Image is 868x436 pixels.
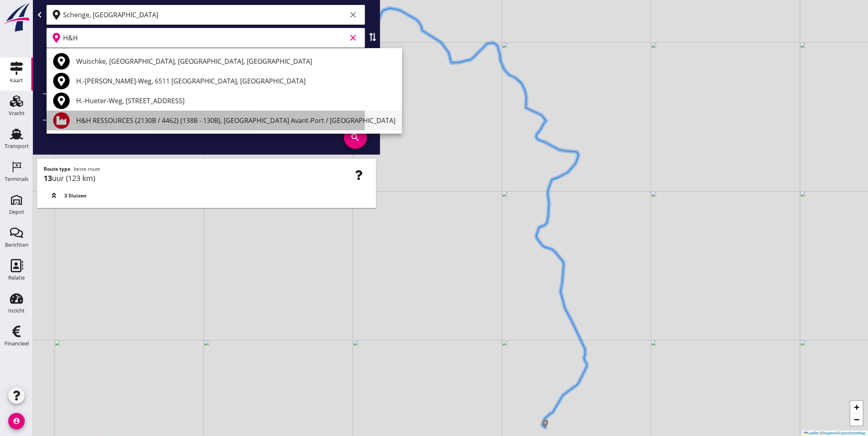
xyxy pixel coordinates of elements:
i: clear [349,33,358,43]
div: uur (123 km) [44,173,370,184]
a: Leaflet [804,431,819,435]
div: Kaart [10,78,23,83]
div: Terminals [5,176,28,182]
span: beste route [74,165,100,172]
a: Zoom in [851,401,863,413]
div: Vracht [9,111,25,116]
div: © © [802,431,868,436]
div: Depot [9,209,24,215]
strong: 13 [44,173,52,183]
div: Berichten [5,242,28,248]
span: 3 Sluizen [64,192,87,199]
div: Financieel [5,341,29,346]
span: | [820,431,821,435]
input: Vertrekpunt [63,8,347,21]
span: + [854,402,860,412]
div: H.-[PERSON_NAME]-Weg, 6511 [GEOGRAPHIC_DATA], [GEOGRAPHIC_DATA] [76,76,395,86]
div: H.-Hueter-Weg, [STREET_ADDRESS] [76,96,395,106]
i: clear [349,10,358,20]
div: Wuischke, [GEOGRAPHIC_DATA], [GEOGRAPHIC_DATA], [GEOGRAPHIC_DATA] [76,56,395,66]
strong: Route type [44,165,70,172]
img: Marker [541,420,550,428]
a: Zoom out [851,413,863,426]
i: account_circle [8,413,25,429]
a: OpenStreetMap [840,431,866,435]
img: logo-small.a267ee39.svg [2,2,31,32]
a: Mapbox [824,431,837,435]
div: Inzicht [8,308,25,313]
div: Relatie [8,275,25,281]
div: Transport [5,144,29,149]
span: − [854,414,860,424]
i: search [344,126,367,149]
input: Bestemming [63,31,347,44]
div: H&H RESSOURCES (2130B / 4462) (138B - 130B), [GEOGRAPHIC_DATA] Avant-Port / [GEOGRAPHIC_DATA] [76,116,395,125]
